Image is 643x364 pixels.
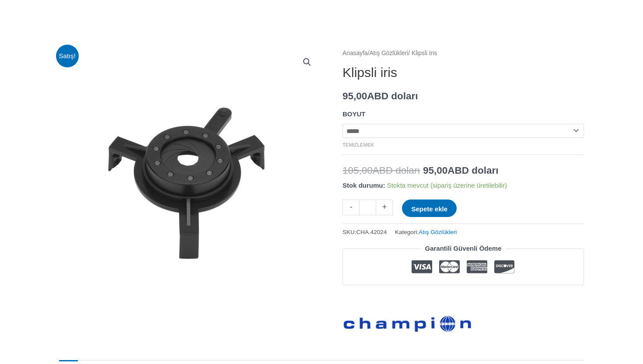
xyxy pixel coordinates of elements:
a: Atış Gözlükleri [369,50,408,56]
font: ABD doları [373,165,420,176]
font: Temizlemek [342,142,374,147]
font: Garantili Güvenli Ödeme [425,245,501,252]
font: CHA.42024 [356,229,387,235]
font: - [350,203,353,211]
a: Atış Gözlükleri [419,229,457,235]
nav: Ekmek kırıntısı [342,48,584,59]
font: SKU: [342,229,356,235]
font: Stok durumu: [342,182,385,189]
iframe: Müşteri yorumları Trustpilot tarafından desteklenmektedir [342,292,584,302]
font: + [382,203,387,211]
font: / Klipsli Iris [408,50,437,56]
a: - [342,199,359,215]
font: Stokta mevcut (sipariş üzerine üretilebilir) [387,182,507,189]
font: Klipsli iris [342,65,397,80]
font: ABD doları [447,165,498,176]
button: Sepete ekle [402,199,457,217]
font: BOYUT [342,110,366,118]
font: Sepete ekle [411,205,447,213]
a: Seçenekleri temizle [342,142,374,147]
font: Satış! [59,52,76,59]
font: Kategori: [395,229,419,235]
a: Şampiyon [342,309,474,334]
a: Tam ekran resim galerisini görüntüle [299,54,315,70]
font: 105,00 [342,165,373,176]
a: Anasayfa [342,50,368,56]
input: Ürün miktarı [359,199,376,215]
font: 95,00 [342,91,367,101]
font: / [368,50,370,56]
font: 95,00 [423,165,447,176]
font: ABD doları [367,91,418,101]
a: + [376,199,393,215]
